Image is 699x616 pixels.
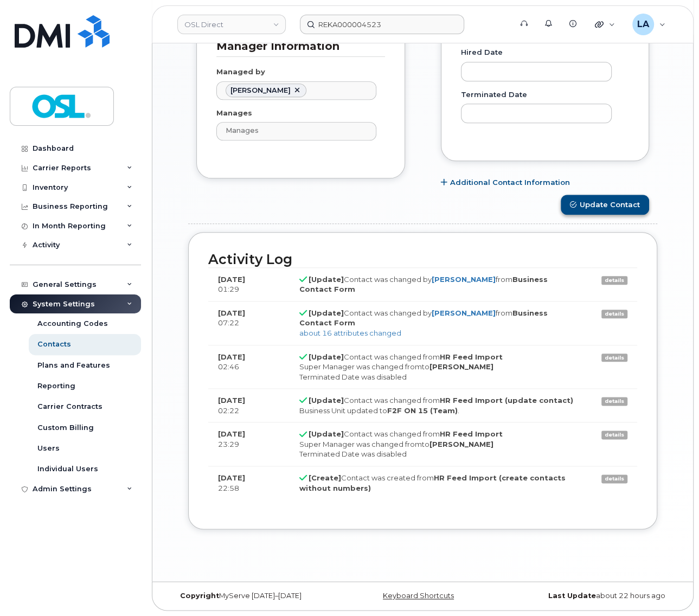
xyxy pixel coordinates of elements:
label: Hired Date [461,47,503,57]
strong: [PERSON_NAME] [429,362,493,371]
div: Super Manager was changed from to Terminated Date was disabled [299,362,582,382]
strong: HR Feed Import [440,429,503,438]
td: Contact was changed by from [290,267,592,301]
strong: [DATE] [218,473,245,482]
div: about 22 hours ago [506,592,674,600]
label: Managed by [216,67,265,77]
span: LA [637,18,649,31]
strong: [Update] [309,275,344,284]
strong: [Update] [309,396,344,405]
div: Super Manager was changed from to Terminated Date was disabled [299,439,582,459]
span: 02:22 [218,406,239,415]
strong: Last Update [548,592,596,600]
td: Contact was changed by from [290,301,592,345]
strong: [DATE] [218,309,245,317]
a: details [601,474,627,483]
label: Terminated Date [461,89,527,100]
h2: Activity Log [208,252,637,267]
div: Quicklinks [587,14,623,35]
a: [PERSON_NAME] [432,309,496,317]
strong: HR Feed Import (update contact) [440,396,573,405]
div: Lyndie Alimane [625,14,673,35]
strong: HR Feed Import (create contacts without numbers) [299,473,566,492]
a: Additional Contact Information [441,177,570,188]
a: details [601,354,627,362]
span: 01:29 [218,285,239,293]
span: 07:22 [218,318,239,327]
span: 02:46 [218,362,239,371]
strong: [DATE] [218,429,245,438]
div: Business Unit updated to . [299,406,582,416]
strong: [Update] [309,309,344,317]
strong: F2F ON 15 (Team) [387,406,458,415]
h3: Manager Information [216,39,377,54]
span: Anwarulhaq Alokozai [230,86,291,94]
button: Update Contact [561,195,649,215]
a: about 16 attributes changed [299,329,401,337]
a: Keyboard Shortcuts [383,592,454,600]
span: 23:29 [218,440,239,448]
td: Contact was changed from [290,388,592,422]
strong: [DATE] [218,275,245,284]
span: 22:58 [218,484,239,492]
strong: [Update] [309,429,344,438]
a: [PERSON_NAME] [432,275,496,284]
label: Manages [216,108,252,118]
strong: HR Feed Import [440,352,503,361]
strong: Copyright [180,592,219,600]
a: details [601,310,627,318]
td: Contact was changed from [290,345,592,389]
a: OSL Direct [177,15,286,34]
strong: [DATE] [218,352,245,361]
div: MyServe [DATE]–[DATE] [172,592,339,600]
td: Contact was changed from [290,422,592,466]
strong: [DATE] [218,396,245,405]
a: details [601,397,627,406]
a: details [601,276,627,285]
strong: [Create] [309,473,341,482]
a: details [601,431,627,439]
strong: [PERSON_NAME] [429,440,493,448]
strong: [Update] [309,352,344,361]
input: Find something... [300,15,464,34]
strong: Business Contact Form [299,309,548,328]
td: Contact was created from [290,466,592,499]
